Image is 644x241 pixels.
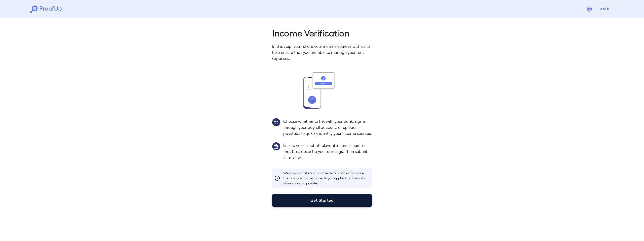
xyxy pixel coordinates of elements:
[283,171,370,186] p: We only look at your income details once and share them only with the property you applied to. Yo...
[584,4,614,14] button: Espanõl
[272,142,280,150] img: group1.svg
[272,27,372,38] h2: Income Verification
[303,72,341,109] img: transfer_money.svg
[283,142,372,160] p: Ensure you select all relevant income sources that best describe your earnings. Then submit for r...
[272,43,372,61] p: In this step, you'll share your income sources with us to help ensure that you are able to manage...
[283,118,372,136] p: Choose whether to link with your bank, sign in through your payroll account, or upload paystubs t...
[272,194,372,207] button: Get Started
[272,118,280,126] img: group2.svg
